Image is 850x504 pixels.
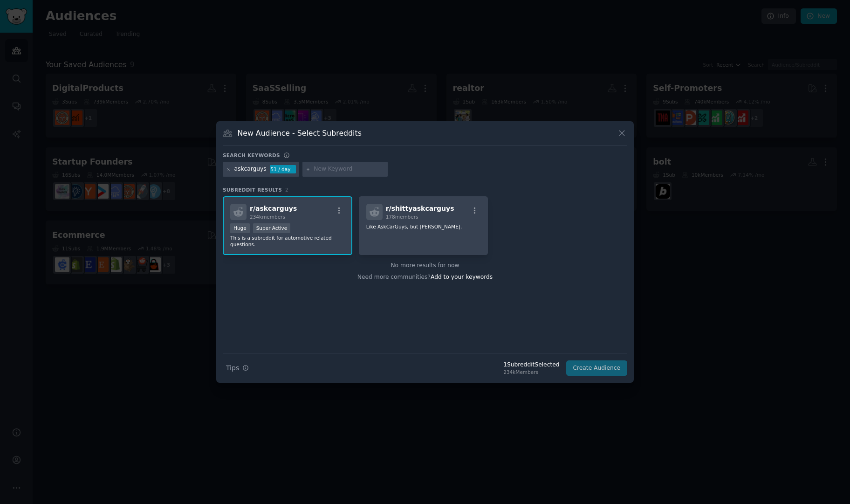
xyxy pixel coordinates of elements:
[270,165,296,173] div: 51 / day
[238,128,362,138] h3: New Audience - Select Subreddits
[386,214,418,220] span: 178 members
[314,165,384,173] input: New Keyword
[223,360,252,376] button: Tips
[431,274,493,280] span: Add to your keywords
[223,270,627,282] div: Need more communities?
[503,369,559,375] div: 234k Members
[503,361,559,369] div: 1 Subreddit Selected
[226,363,239,373] span: Tips
[223,186,282,193] span: Subreddit Results
[386,205,454,212] span: r/ shittyaskcarguys
[230,235,345,248] p: This is a subreddit for automotive related questions.
[366,223,481,230] p: Like AskCarGuys, but [PERSON_NAME].
[250,214,285,220] span: 234k members
[253,223,291,233] div: Super Active
[285,187,288,193] span: 2
[223,152,280,159] h3: Search keywords
[230,223,250,233] div: Huge
[223,262,627,270] div: No more results for now
[234,165,267,173] div: askcarguys
[250,205,297,212] span: r/ askcarguys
